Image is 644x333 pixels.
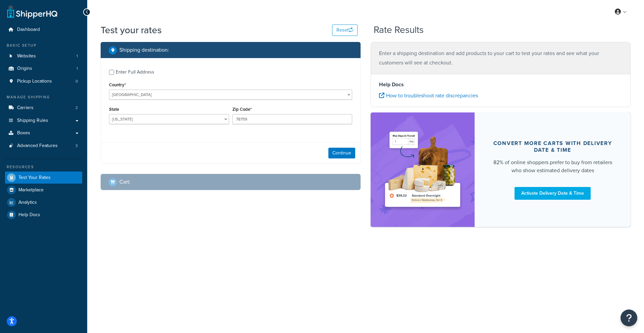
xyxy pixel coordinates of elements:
[109,107,119,112] label: State
[17,53,36,59] span: Websites
[5,184,82,196] a: Marketplace
[18,212,40,218] span: Help Docs
[5,140,82,152] li: Advanced Features
[76,53,78,59] span: 1
[76,66,78,72] span: 1
[5,50,82,62] a: Websites1
[515,187,591,200] a: Activate Delivery Date & Time
[5,75,82,88] a: Pickup Locations0
[75,105,78,111] span: 2
[5,209,82,221] a: Help Docs
[18,175,51,181] span: Test Your Rates
[5,50,82,62] li: Websites
[75,143,78,149] span: 3
[379,92,478,99] a: How to troubleshoot rate discrepancies
[332,25,358,36] button: Reset
[5,102,82,114] li: Carriers
[491,158,614,175] div: 82% of online shoppers prefer to buy from retailers who show estimated delivery dates
[5,140,82,152] a: Advanced Features3
[5,196,82,208] a: Analytics
[5,43,82,48] div: Basic Setup
[5,164,82,170] div: Resources
[17,118,48,124] span: Shipping Rules
[17,79,52,84] span: Pickup Locations
[5,127,82,139] a: Boxes
[232,107,252,112] label: Zip Code*
[109,82,126,87] label: Country*
[381,123,465,217] img: feature-image-ddt-36eae7f7280da8017bfb280eaccd9c446f90b1fe08728e4019434db127062ab4.png
[5,23,82,36] a: Dashboard
[379,81,622,89] h4: Help Docs
[621,310,637,326] button: Open Resource Center
[119,179,130,185] h2: Cart :
[17,130,30,136] span: Boxes
[5,75,82,88] li: Pickup Locations
[379,49,622,67] p: Enter a shipping destination and add products to your cart to test your rates and see what your c...
[374,25,424,35] h2: Rate Results
[5,114,82,127] a: Shipping Rules
[5,62,82,75] li: Origins
[116,67,154,77] div: Enter Full Address
[75,79,78,84] span: 0
[119,47,169,53] h2: Shipping destination :
[491,140,614,153] div: Convert more carts with delivery date & time
[109,70,114,75] input: Enter Full Address
[18,187,44,193] span: Marketplace
[5,102,82,114] a: Carriers2
[5,94,82,100] div: Manage Shipping
[17,143,58,149] span: Advanced Features
[17,105,34,111] span: Carriers
[328,148,355,158] button: Continue
[17,27,40,33] span: Dashboard
[5,62,82,75] a: Origins1
[17,66,32,72] span: Origins
[101,23,162,37] h1: Test your rates
[5,172,82,184] a: Test Your Rates
[18,200,37,205] span: Analytics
